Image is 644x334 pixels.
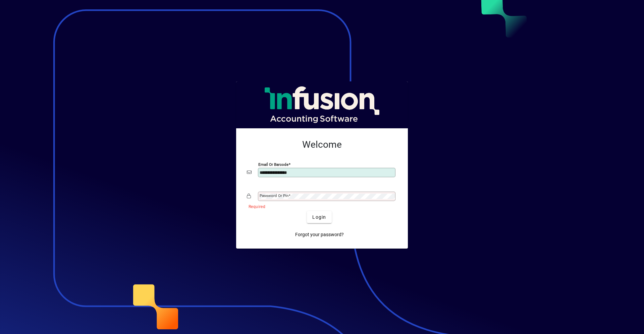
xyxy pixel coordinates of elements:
[249,203,392,210] mat-error: Required
[258,162,288,167] mat-label: Email or Barcode
[247,139,397,150] h2: Welcome
[312,214,326,221] span: Login
[292,228,346,241] a: Forgot your password?
[260,193,288,198] mat-label: Password or Pin
[307,211,331,223] button: Login
[295,231,344,238] span: Forgot your password?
